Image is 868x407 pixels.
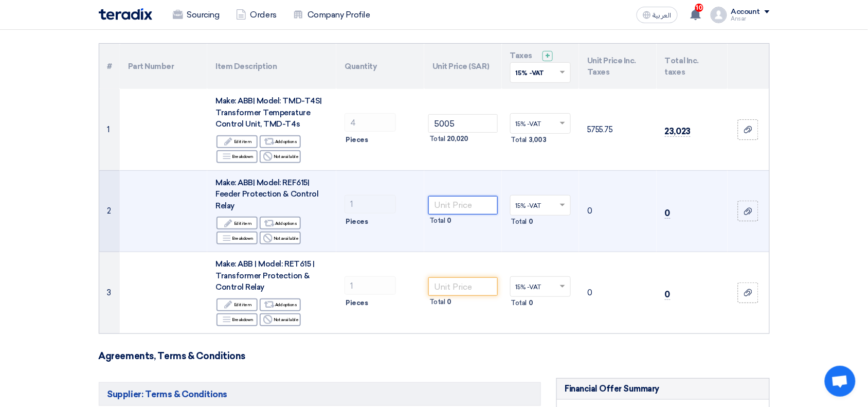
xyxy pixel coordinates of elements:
div: Breakdown [216,232,258,244]
span: Total [511,298,527,308]
h3: Agreements, Terms & Conditions [99,350,770,362]
input: Unit Price [428,114,498,133]
span: Total [429,297,445,307]
input: RFQ_STEP1.ITEMS.2.AMOUNT_TITLE [345,113,396,132]
td: 1 [99,89,120,170]
span: 3,003 [529,135,547,145]
img: Teradix logo [99,8,152,20]
td: 5755.75 [579,89,657,170]
div: Edit item [216,217,258,229]
span: 0 [665,208,671,219]
div: Breakdown [216,150,258,163]
th: Taxes [502,44,580,89]
span: 23,023 [665,126,691,137]
ng-select: VAT [510,195,571,216]
div: Account [731,8,761,16]
th: Item Description [207,44,336,89]
div: Financial Offer Summary [565,383,660,395]
span: 0 [529,217,533,227]
div: Not available [260,150,301,163]
input: Unit Price [428,277,498,296]
span: Make: ABB| Model: TMD-T4S| Transformer Temperature Control Unit, TMD-T4s [215,96,322,129]
span: Total [429,134,445,144]
input: RFQ_STEP1.ITEMS.2.AMOUNT_TITLE [345,195,396,214]
span: Make: ABB | Model: RET615 | Transformer Protection & Control Relay [215,259,314,292]
span: Pieces [346,135,368,145]
span: 0 [447,297,452,307]
input: Unit Price [428,196,498,215]
span: 0 [447,216,452,226]
td: 2 [99,170,120,252]
ng-select: VAT [510,276,571,297]
span: العربية [653,12,672,19]
button: العربية [637,7,678,23]
td: 0 [579,170,657,252]
th: Unit Price (SAR) [424,44,502,89]
span: Make: ABB| Model: REF615| Feeder Protection & Control Relay [215,178,318,210]
ng-select: VAT [510,113,571,134]
th: Quantity [336,44,424,89]
div: Add options [260,135,301,148]
h5: Supplier: Terms & Conditions [99,382,541,406]
div: Edit item [216,135,258,148]
div: Ansar [731,16,770,22]
td: 3 [99,252,120,333]
span: Total [429,216,445,226]
th: Total Inc. taxes [657,44,728,89]
a: Sourcing [165,4,228,26]
span: Pieces [346,217,368,227]
span: 20,020 [447,134,468,144]
input: RFQ_STEP1.ITEMS.2.AMOUNT_TITLE [345,276,396,295]
th: Part Number [120,44,208,89]
div: Not available [260,313,301,326]
span: 0 [665,289,671,300]
div: Not available [260,232,301,244]
div: Add options [260,217,301,229]
a: Company Profile [285,4,378,26]
span: 0 [529,298,533,308]
img: profile_test.png [711,7,727,23]
div: Add options [260,298,301,311]
span: Total [511,217,527,227]
td: 0 [579,252,657,333]
span: 10 [695,4,703,12]
a: Orders [228,4,285,26]
th: # [99,44,120,89]
div: Edit item [216,298,258,311]
div: Open chat [825,366,856,397]
span: Pieces [346,298,368,308]
span: + [545,51,550,61]
th: Unit Price Inc. Taxes [579,44,657,89]
span: Total [511,135,527,145]
div: Breakdown [216,313,258,326]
